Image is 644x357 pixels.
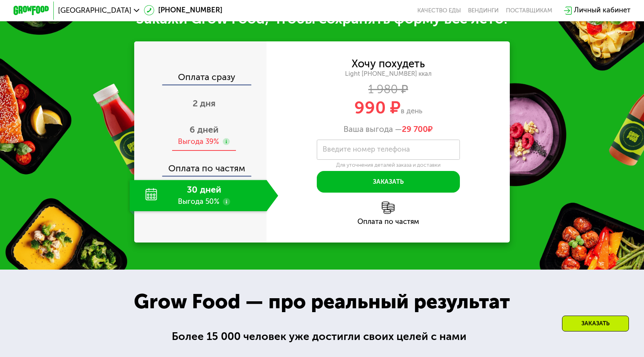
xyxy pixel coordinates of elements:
[266,218,510,225] div: Оплата по частям
[193,98,215,109] span: 2 дня
[58,7,132,14] span: [GEOGRAPHIC_DATA]
[402,124,428,134] span: 29 700
[172,328,472,345] div: Более 15 000 человек уже достигли своих целей с нами
[144,5,222,16] a: [PHONE_NUMBER]
[317,162,460,169] div: Для уточнения деталей заказа и доставки
[401,107,422,115] span: в день
[266,124,510,134] div: Ваша выгода —
[266,70,510,78] div: Light [PHONE_NUMBER] ккал
[323,147,410,152] label: Введите номер телефона
[354,97,401,118] span: 990 ₽
[135,155,266,176] div: Оплата по частям
[562,316,629,331] div: Заказать
[468,7,499,14] a: Вендинги
[352,59,425,69] div: Хочу похудеть
[506,7,552,14] div: поставщикам
[317,171,460,193] button: Заказать
[266,85,510,95] div: 1 980 ₽
[119,286,525,317] div: Grow Food — про реальный результат
[574,5,630,16] div: Личный кабинет
[178,137,219,147] div: Выгода 39%
[402,124,433,134] span: ₽
[190,124,219,135] span: 6 дней
[417,7,461,14] a: Качество еды
[135,73,266,84] div: Оплата сразу
[382,202,394,214] img: l6xcnZfty9opOoJh.png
